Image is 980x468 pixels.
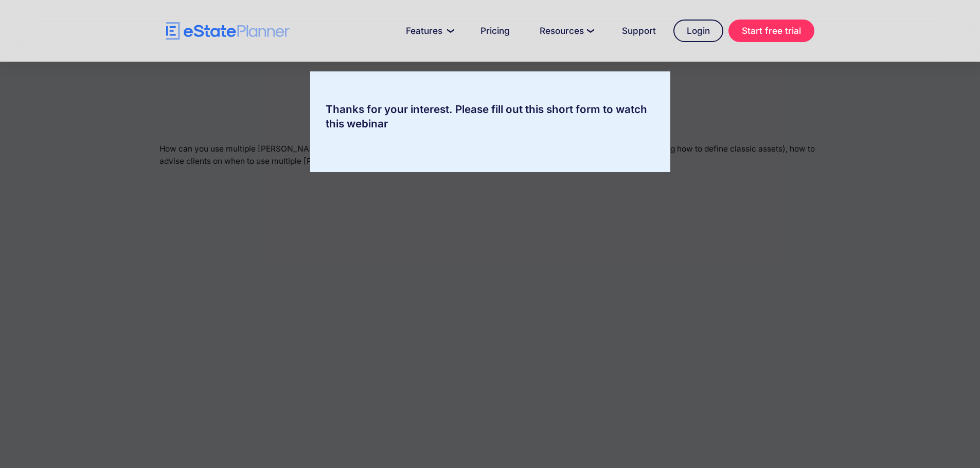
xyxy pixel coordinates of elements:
[166,22,290,40] a: home
[673,20,723,42] a: Login
[527,21,604,41] a: Resources
[310,102,670,131] div: Thanks for your interest. Please fill out this short form to watch this webinar
[610,21,668,41] a: Support
[394,21,463,41] a: Features
[468,21,522,41] a: Pricing
[728,20,814,42] a: Start free trial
